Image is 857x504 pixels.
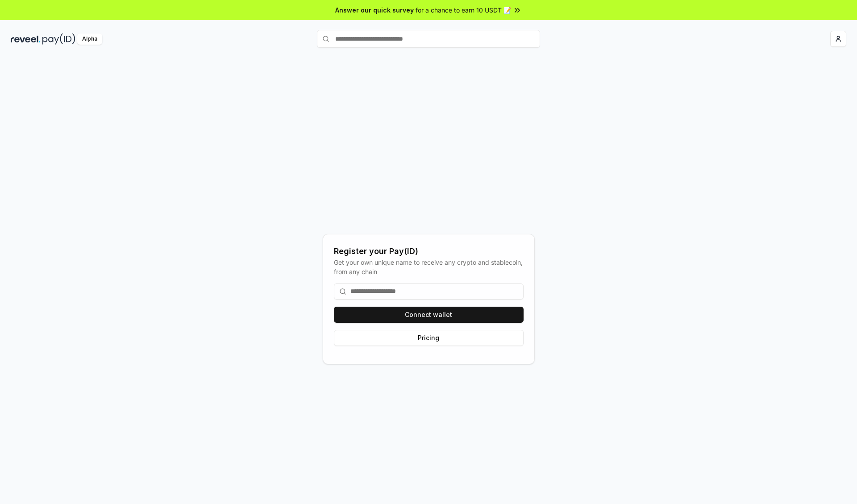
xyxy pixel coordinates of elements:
button: Pricing [334,330,524,346]
span: Answer our quick survey [335,5,414,15]
img: pay_id [42,33,75,45]
div: Register your Pay(ID) [334,245,524,258]
img: reveel_dark [11,33,41,45]
span: for a chance to earn 10 USDT 📝 [416,5,511,15]
button: Connect wallet [334,307,524,323]
div: Get your own unique name to receive any crypto and stablecoin, from any chain [334,258,524,276]
div: Alpha [77,33,102,45]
